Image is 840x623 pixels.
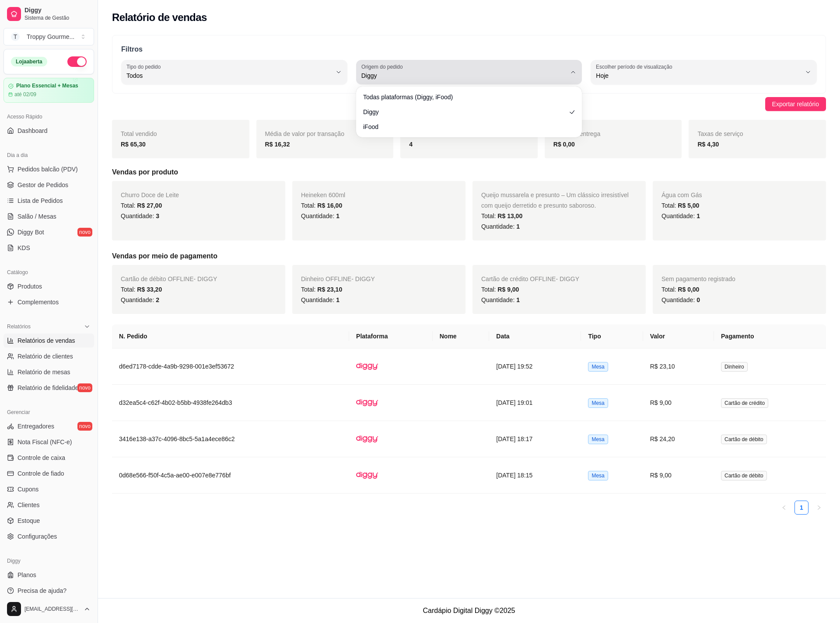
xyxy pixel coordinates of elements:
[489,457,581,494] td: [DATE] 18:15
[121,212,159,219] span: Quantidade:
[3,148,94,162] div: Dia a dia
[481,212,522,219] span: Total:
[27,32,74,41] div: Troppy Gourme ...
[721,435,767,444] span: Cartão de débito
[112,457,349,494] td: 0d68e566-f50f-4c5a-ae00-e007e8e776bf
[317,202,342,209] span: R$ 16,00
[661,296,700,303] span: Quantidade:
[643,385,714,421] td: R$ 9,00
[678,286,699,293] span: R$ 0,00
[17,181,68,189] span: Gestor de Pedidos
[17,586,66,595] span: Precisa de ajuda?
[17,516,40,525] span: Estoque
[121,296,159,303] span: Quantidade:
[696,296,700,303] span: 0
[112,385,349,421] td: d32ea5c4-c62f-4b02-b5bb-4938fe264db3
[17,336,75,345] span: Relatórios de vendas
[17,501,40,509] span: Clientes
[361,63,406,70] label: Origem do pedido
[661,191,702,198] span: Água com Gás
[596,63,675,70] label: Escolher período de visualização
[301,212,339,219] span: Quantidade:
[121,141,146,148] strong: R$ 65,30
[301,286,342,293] span: Total:
[301,275,375,282] span: Dinheiro OFFLINE - DIGGY
[643,348,714,385] td: R$ 23,10
[17,532,57,541] span: Configurações
[301,191,345,198] span: Heineken 600ml
[516,296,520,303] span: 1
[497,212,522,219] span: R$ 13,00
[3,110,94,124] div: Acesso Rápido
[17,196,63,205] span: Lista de Pedidos
[777,501,791,515] button: left
[137,286,162,293] span: R$ 33,20
[356,392,378,414] img: diggy
[481,296,520,303] span: Quantidade:
[112,324,349,348] th: N. Pedido
[112,251,826,261] h5: Vendas por meio de pagamento
[17,368,70,376] span: Relatório de mesas
[781,505,787,510] span: left
[156,296,159,303] span: 2
[265,130,344,137] span: Média de valor por transação
[24,14,91,21] span: Sistema de Gestão
[17,453,65,462] span: Controle de caixa
[24,7,91,14] span: Diggy
[643,457,714,494] td: R$ 9,00
[643,324,714,348] th: Valor
[121,44,817,55] p: Filtros
[812,501,826,515] li: Next Page
[11,32,20,41] span: T
[497,286,519,293] span: R$ 9,00
[301,202,342,209] span: Total:
[643,421,714,457] td: R$ 24,20
[356,355,378,377] img: diggy
[317,286,342,293] span: R$ 23,10
[17,165,78,174] span: Pedidos balcão (PDV)
[363,108,566,116] span: Diggy
[3,554,94,568] div: Diggy
[588,435,608,444] span: Mesa
[17,383,78,392] span: Relatório de fidelidade
[661,286,699,293] span: Total:
[581,324,643,348] th: Tipo
[481,275,579,282] span: Cartão de crédito OFFLINE - DIGGY
[433,324,490,348] th: Nome
[126,71,332,80] span: Todos
[17,438,72,446] span: Nota Fiscal (NFC-e)
[17,282,42,291] span: Produtos
[721,398,768,408] span: Cartão de crédito
[553,141,575,148] strong: R$ 0,00
[363,122,566,131] span: iFood
[265,141,290,148] strong: R$ 16,32
[481,286,519,293] span: Total:
[714,324,826,348] th: Pagamento
[17,298,59,306] span: Complementos
[696,212,700,219] span: 1
[661,212,700,219] span: Quantidade:
[121,191,179,198] span: Churro Doce de Leite
[121,202,162,209] span: Total:
[356,464,378,486] img: diggy
[14,91,36,98] article: até 02/09
[11,57,47,66] div: Loja aberta
[126,63,164,70] label: Tipo do pedido
[721,471,767,480] span: Cartão de débito
[795,501,808,514] a: 1
[156,212,159,219] span: 3
[697,141,719,148] strong: R$ 4,30
[588,398,608,408] span: Mesa
[137,202,162,209] span: R$ 27,00
[112,10,207,24] h2: Relatório de vendas
[588,471,608,480] span: Mesa
[661,202,699,209] span: Total:
[7,323,31,330] span: Relatórios
[121,286,162,293] span: Total:
[3,265,94,279] div: Catálogo
[17,228,44,237] span: Diggy Bot
[17,352,73,361] span: Relatório de clientes
[661,275,735,282] span: Sem pagamento registrado
[17,244,30,252] span: KDS
[812,501,826,515] button: right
